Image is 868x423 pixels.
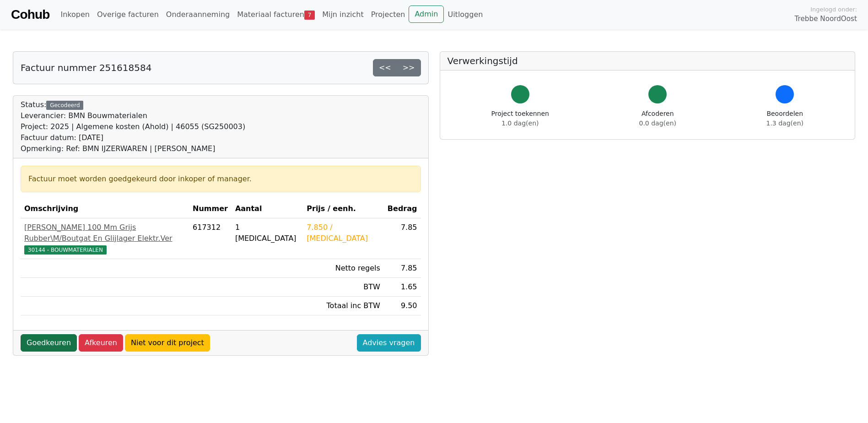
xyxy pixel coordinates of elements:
[397,59,421,76] a: >>
[384,297,421,315] td: 9.50
[79,334,123,352] a: Afkeuren
[11,4,49,26] a: Cohub
[93,5,162,24] a: Overige facturen
[189,200,232,218] th: Nummer
[28,174,413,184] div: Factuur moet worden goedgekeurd door inkoper of manager.
[232,200,303,218] th: Aantal
[189,218,232,259] td: 617312
[304,11,315,20] span: 7
[384,259,421,278] td: 7.85
[21,99,245,154] div: Status:
[447,55,848,66] h5: Verwerkingstijd
[21,62,151,73] h5: Factuur nummer 251618584
[307,222,380,244] div: 7.850 / [MEDICAL_DATA]
[125,334,210,352] a: Niet voor dit project
[501,119,539,127] span: 1.0 dag(en)
[233,5,318,24] a: Materiaal facturen7
[21,143,245,154] div: Opmerking: Ref: BMN IJZERWAREN | [PERSON_NAME]
[367,5,409,24] a: Projecten
[46,101,83,110] div: Gecodeerd
[24,222,185,255] a: [PERSON_NAME] 100 Mm Grijs Rubber\M/Boutgat En Glijlager Elektr.Ver30144 - BOUWMATERIALEN
[21,121,245,132] div: Project: 2025 | Algemene kosten (Ahold) | 46055 (SG250003)
[21,334,77,352] a: Goedkeuren
[384,218,421,259] td: 7.85
[409,5,444,23] a: Admin
[21,200,189,218] th: Omschrijving
[303,200,384,218] th: Prijs / eenh.
[384,200,421,218] th: Bedrag
[357,334,421,352] a: Advies vragen
[766,119,803,127] span: 1.3 dag(en)
[303,297,384,315] td: Totaal inc BTW
[639,109,676,128] div: Afcoderen
[766,109,803,128] div: Beoordelen
[795,14,857,24] span: Trebbe NoordOost
[162,5,233,24] a: Onderaanneming
[810,5,857,14] span: Ingelogd onder:
[57,5,93,24] a: Inkopen
[491,109,549,128] div: Project toekennen
[235,222,299,244] div: 1 [MEDICAL_DATA]
[444,5,486,24] a: Uitloggen
[21,110,245,121] div: Leverancier: BMN Bouwmaterialen
[303,278,384,297] td: BTW
[24,222,185,244] div: [PERSON_NAME] 100 Mm Grijs Rubber\M/Boutgat En Glijlager Elektr.Ver
[384,278,421,297] td: 1.65
[303,259,384,278] td: Netto regels
[639,119,676,127] span: 0.0 dag(en)
[21,132,245,143] div: Factuur datum: [DATE]
[373,59,397,76] a: <<
[24,245,107,255] span: 30144 - BOUWMATERIALEN
[318,5,367,24] a: Mijn inzicht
